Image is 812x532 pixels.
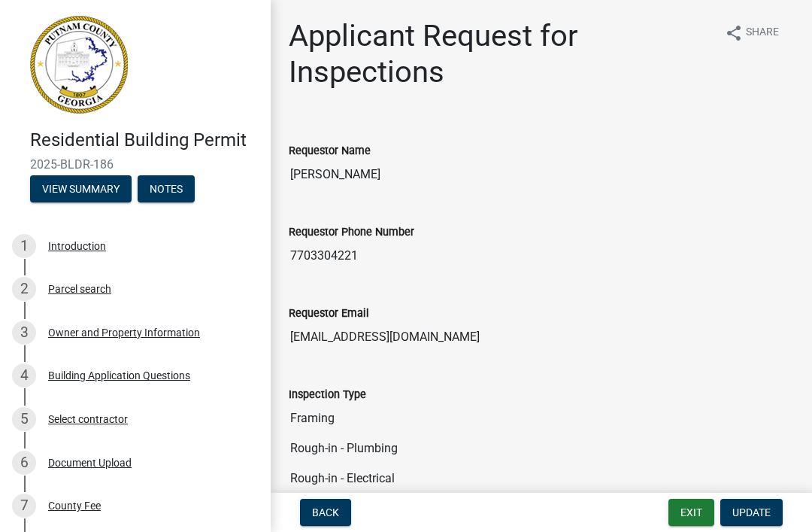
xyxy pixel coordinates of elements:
h1: Applicant Request for Inspections [289,18,713,90]
div: Document Upload [48,458,132,468]
div: Select contractor [48,414,128,424]
button: View Summary [30,175,132,202]
i: share [725,24,743,42]
wm-modal-confirm: Notes [138,184,195,196]
div: 3 [12,321,36,345]
div: 5 [12,407,36,431]
label: Requestor Email [289,309,369,319]
label: Requestor Name [289,146,371,157]
div: 1 [12,234,36,258]
label: Inspection Type [289,390,366,400]
div: 2 [12,277,36,301]
div: 6 [12,451,36,475]
div: 7 [12,494,36,518]
button: Exit [668,499,714,526]
span: Share [746,24,779,42]
div: County Fee [48,500,101,511]
div: 4 [12,363,36,388]
div: Introduction [48,241,106,251]
button: Notes [138,175,195,202]
span: Update [732,506,771,518]
button: shareShare [713,18,791,47]
div: Owner and Property Information [48,327,200,338]
wm-modal-confirm: Summary [30,184,132,196]
div: Parcel search [48,284,111,294]
label: Requestor Phone Number [289,227,414,238]
span: 2025-BLDR-186 [30,157,241,172]
button: Update [720,499,783,526]
h4: Residential Building Permit [30,129,259,151]
button: Back [300,499,351,526]
div: Building Application Questions [48,370,190,381]
img: Putnam County, Georgia [30,16,128,114]
span: Back [312,506,339,518]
